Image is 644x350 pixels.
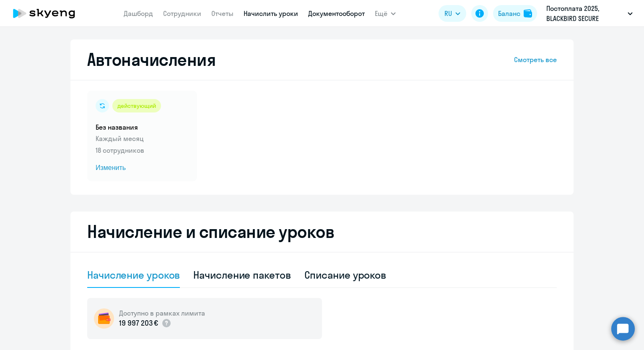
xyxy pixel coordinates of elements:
[514,55,557,65] a: Смотреть все
[96,145,189,155] p: 18 сотрудников
[96,163,189,173] span: Изменить
[87,50,216,70] h2: Автоначисления
[542,3,637,24] button: Постоплата 2025, BLACKBIRD SECURE BROWSING LTD
[498,8,520,18] div: Баланс
[304,268,387,282] div: Списание уроков
[244,9,298,18] a: Начислить уроки
[119,318,158,329] p: 19 997 203 €
[96,133,189,144] p: Каждый месяц
[211,9,234,18] a: Отчеты
[308,9,365,18] a: Документооборот
[375,8,387,18] span: Ещё
[96,123,189,132] h5: Без названия
[124,9,153,18] a: Дашборд
[163,9,201,18] a: Сотрудники
[119,308,205,318] h5: Доступно в рамках лимита
[444,8,452,18] span: RU
[439,5,466,22] button: RU
[375,5,396,22] button: Ещё
[94,308,114,329] img: wallet-circle.png
[87,268,180,282] div: Начисление уроков
[193,268,291,282] div: Начисление пакетов
[112,99,161,112] div: действующий
[546,3,624,24] p: Постоплата 2025, BLACKBIRD SECURE BROWSING LTD
[493,5,537,22] button: Балансbalance
[87,222,557,242] h2: Начисление и списание уроков
[524,9,532,18] img: balance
